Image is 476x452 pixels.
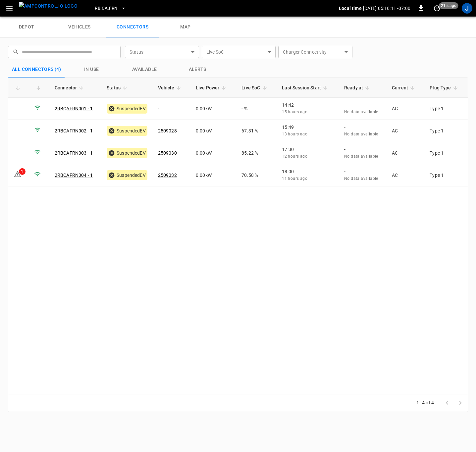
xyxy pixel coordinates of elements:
p: - [344,124,381,130]
p: - [344,146,381,153]
span: 12 hours ago [282,154,307,159]
td: 70.58 % [236,164,277,186]
span: 15 hours ago [282,110,307,114]
div: SuspendedEV [107,170,147,180]
td: 0.00 kW [190,164,236,186]
span: No data available [344,154,378,159]
td: AC [387,98,424,120]
p: - [344,102,381,108]
td: AC [387,164,424,186]
button: in use [65,62,118,77]
a: vehicles [53,17,106,38]
td: Type 1 [424,164,468,186]
span: No data available [344,132,378,136]
td: - [153,98,190,120]
a: 2509028 [158,128,177,133]
p: [DATE] 05:16:11 -07:00 [363,5,410,12]
button: RB.CA.FRN [92,2,129,15]
span: Current [392,84,417,92]
td: AC [387,120,424,142]
td: 67.31 % [236,120,277,142]
a: 2509032 [158,173,177,178]
a: map [159,17,212,38]
span: 21 s ago [439,2,458,9]
span: 11 hours ago [282,176,307,181]
p: 17:30 [282,146,334,153]
td: Type 1 [424,98,468,120]
p: 1–4 of 4 [416,399,434,406]
span: Connector [55,84,85,92]
p: Local time [339,5,362,12]
div: SuspendedEV [107,148,147,158]
span: Status [107,84,129,92]
span: No data available [344,176,378,181]
a: 2RBCAFRN003 - 1 [55,150,93,156]
span: Live SoC [241,84,269,92]
td: Type 1 [424,120,468,142]
td: AC [387,142,424,164]
span: Last Session Start [282,84,330,92]
span: 13 hours ago [282,132,307,136]
img: ampcontrol.io logo [19,2,78,10]
td: - % [236,98,277,120]
td: 0.00 kW [190,142,236,164]
span: Ready at [344,84,372,92]
div: SuspendedEV [107,126,147,136]
td: 0.00 kW [190,120,236,142]
a: 2RBCAFRN004 - 1 [55,173,93,178]
a: 2509030 [158,150,177,156]
span: Vehicle [158,84,183,92]
td: Type 1 [424,142,468,164]
div: SuspendedEV [107,104,147,114]
a: 2RBCAFRN002 - 1 [55,128,93,133]
span: No data available [344,110,378,114]
div: profile-icon [462,3,472,14]
td: 0.00 kW [190,98,236,120]
td: 85.22 % [236,142,277,164]
span: RB.CA.FRN [95,5,117,12]
a: connectors [106,17,159,38]
div: 1 [19,168,26,175]
a: 2RBCAFRN001 - 1 [55,106,93,111]
p: 15:49 [282,124,334,130]
p: 18:00 [282,168,334,175]
p: 14:42 [282,102,334,108]
button: set refresh interval [432,3,442,14]
span: Live Power [196,84,228,92]
button: Alerts [171,62,224,77]
p: - [344,168,381,175]
button: All Connectors (4) [8,62,65,77]
button: Available [118,62,171,77]
span: Plug Type [430,84,459,92]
